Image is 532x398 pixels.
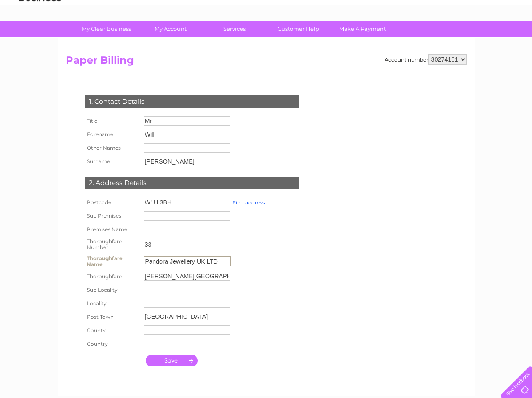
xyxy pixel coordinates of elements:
div: 1. Contact Details [85,95,299,108]
th: Sub Locality [83,283,142,296]
a: Water [384,36,400,42]
a: Make A Payment [328,21,397,37]
th: Locality [83,296,142,310]
a: My Clear Business [72,21,141,37]
a: Find address... [233,199,269,206]
th: Premises Name [83,223,142,236]
th: Sub Premises [83,209,142,223]
div: Clear Business is a trading name of Verastar Limited (registered in [GEOGRAPHIC_DATA] No. 3667643... [67,5,465,41]
a: Customer Help [264,21,333,37]
input: Submit [146,355,198,366]
a: Log out [504,36,524,42]
th: Title [83,114,142,128]
img: logo.png [19,22,61,48]
a: Blog [459,36,471,42]
a: Energy [405,36,423,42]
th: Surname [83,155,142,168]
div: Account number [385,54,467,65]
th: Forename [83,128,142,141]
th: Postcode [83,196,142,209]
th: Thoroughfare [83,269,142,283]
th: Post Town [83,310,142,323]
th: Country [83,337,142,350]
a: Services [200,21,269,37]
th: County [83,323,142,337]
th: Thoroughfare Name [83,253,142,270]
a: 0333 014 3131 [373,4,431,15]
div: 2. Address Details [85,177,299,189]
a: My Account [136,21,205,37]
h2: Paper Billing [66,54,467,70]
th: Thoroughfare Number [83,236,142,253]
a: Contact [476,36,497,42]
a: Telecoms [428,36,454,42]
th: Other Names [83,141,142,155]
